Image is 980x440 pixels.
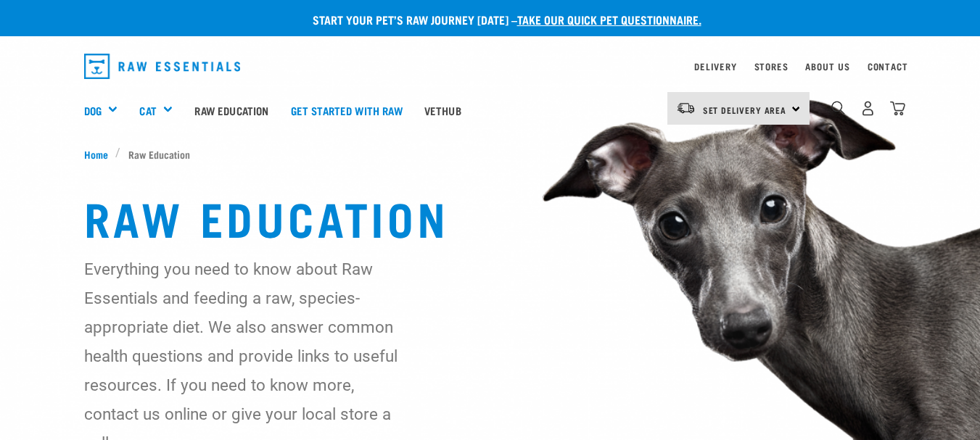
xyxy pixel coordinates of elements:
img: user.png [860,101,876,116]
nav: dropdown navigation [73,48,908,85]
a: Raw Education [184,81,279,139]
a: Get started with Raw [280,81,413,139]
img: Raw Essentials Logo [84,54,241,79]
a: About Us [805,64,849,69]
img: home-icon-1@2x.png [831,101,845,115]
a: Delivery [694,64,736,69]
a: Vethub [413,81,472,139]
a: Cat [139,102,156,119]
span: Set Delivery Area [703,107,787,112]
nav: breadcrumbs [84,146,897,162]
h1: Raw Education [84,191,897,243]
img: van-moving.png [676,101,696,115]
a: Home [84,146,116,162]
span: Home [84,146,108,162]
img: home-icon@2x.png [890,101,905,116]
a: Contact [868,64,908,69]
a: take our quick pet questionnaire. [517,16,701,22]
a: Dog [84,102,102,119]
a: Stores [754,64,788,69]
